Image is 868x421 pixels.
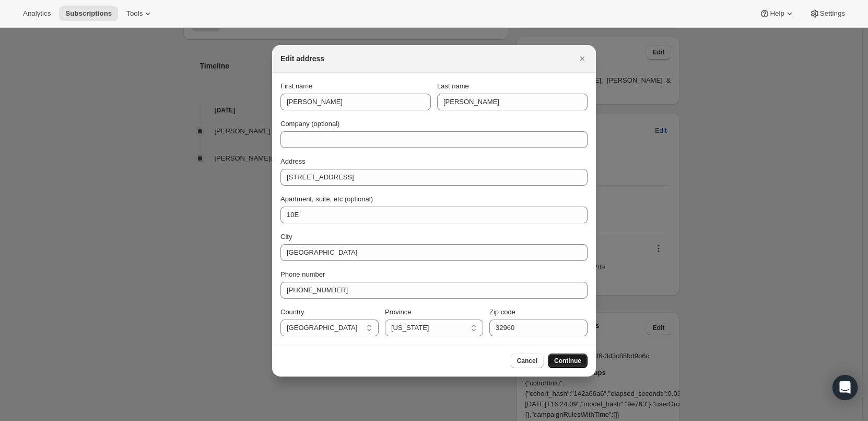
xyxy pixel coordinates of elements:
[280,308,304,316] span: Country
[280,120,339,128] span: Company (optional)
[511,354,544,368] button: Cancel
[126,9,143,18] span: Tools
[575,51,590,66] button: Close
[59,6,118,21] button: Subscriptions
[548,354,588,368] button: Continue
[820,9,845,18] span: Settings
[770,9,784,18] span: Help
[753,6,801,21] button: Help
[17,6,57,21] button: Analytics
[120,6,159,21] button: Tools
[280,233,292,241] span: City
[437,82,469,90] span: Last name
[280,270,325,278] span: Phone number
[65,9,112,18] span: Subscriptions
[280,53,324,64] h2: Edit address
[803,6,851,21] button: Settings
[280,195,373,203] span: Apartment, suite, etc (optional)
[280,157,306,165] span: Address
[517,357,537,365] span: Cancel
[23,9,51,18] span: Analytics
[489,308,515,316] span: Zip code
[385,308,412,316] span: Province
[280,82,312,90] span: First name
[832,375,858,400] div: Open Intercom Messenger
[554,357,581,365] span: Continue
